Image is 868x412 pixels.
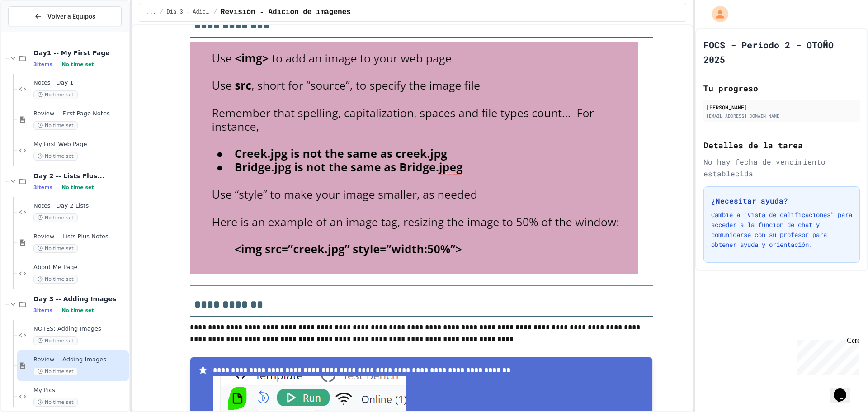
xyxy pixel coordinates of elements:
span: 3 items [33,308,52,313]
span: Day 2 -- Lists Plus... [33,172,127,180]
span: • [56,184,58,191]
span: No time set [33,213,78,222]
span: No time set [33,121,78,130]
font: [EMAIL_ADDRESS][DOMAIN_NAME] [706,113,782,119]
span: Day 3 -- Adding Images [33,295,127,303]
div: Mi cuenta [703,4,731,24]
span: Review -- First Page Notes [33,110,127,118]
font: Volver a Equipos [47,13,95,20]
span: • [56,307,58,314]
span: No time set [61,62,94,67]
font: Día 3 - Adición de imágenes [167,9,255,15]
span: No time set [33,398,78,407]
font: ... [146,9,156,15]
span: No time set [33,244,78,253]
font: / [160,9,163,15]
iframe: widget de chat [830,376,859,403]
span: 3 items [33,62,52,67]
div: ¡Chatea con nosotros ahora!Cerca [4,4,62,66]
font: Cambie a "Vista de calificaciones" para acceder a la función de chat y comunicarse con su profeso... [711,211,852,249]
font: No hay fecha de vencimiento establecida [703,157,826,179]
span: No time set [33,367,78,376]
font: Tu progreso [703,83,758,94]
span: Notes - Day 1 [33,79,127,87]
span: No time set [61,185,94,190]
span: NOTES: Adding Images [33,325,127,333]
span: No time set [33,275,78,284]
span: No time set [33,90,78,99]
span: • [56,61,58,68]
font: / [214,9,217,15]
font: Detalles de la tarea [703,140,803,151]
iframe: widget de chat [793,336,859,375]
button: Volver a Equipos [8,6,122,26]
font: [PERSON_NAME] [706,104,747,111]
font: FOCS - Periodo 2 - OTOÑO 2025 [703,39,834,65]
span: Revisión - Adición de imágenes [221,7,351,18]
span: 3 items [33,185,52,190]
span: No time set [61,308,94,313]
span: Review -- Lists Plus Notes [33,233,127,241]
span: Notes - Day 2 Lists [33,202,127,210]
span: About Me Page [33,264,127,271]
span: My First Web Page [33,141,127,148]
span: Día 3 - Adición de imágenes [167,9,210,16]
span: Review -- Adding Images [33,356,127,364]
font: Revisión - Adición de imágenes [221,8,351,16]
font: ¿Necesitar ayuda? [711,196,788,205]
span: My Pics [33,387,127,394]
span: Day1 -- My First Page [33,49,127,57]
span: No time set [33,336,78,345]
span: No time set [33,152,78,161]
